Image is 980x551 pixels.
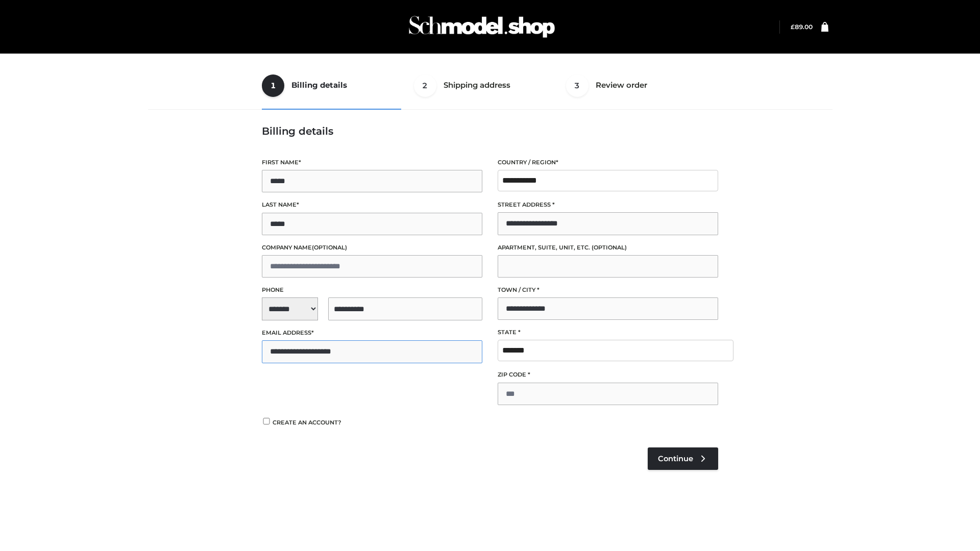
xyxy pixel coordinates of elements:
label: ZIP Code [498,370,718,380]
img: Schmodel Admin 964 [405,7,558,47]
span: Create an account? [273,419,341,426]
span: Continue [658,454,693,463]
label: Apartment, suite, unit, etc. [498,243,718,253]
bdi: 89.00 [791,23,813,31]
h3: Billing details [262,125,718,137]
span: £ [791,23,795,31]
span: (optional) [592,244,627,251]
label: First name [262,158,482,167]
label: Email address [262,328,482,338]
span: (optional) [312,244,347,251]
a: £89.00 [791,23,813,31]
label: Phone [262,285,482,295]
a: Continue [648,447,718,470]
label: State [498,328,718,337]
label: Country / Region [498,158,718,167]
label: Street address [498,200,718,210]
label: Last name [262,200,482,210]
label: Town / City [498,285,718,295]
input: Create an account? [262,418,271,424]
label: Company name [262,243,482,253]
